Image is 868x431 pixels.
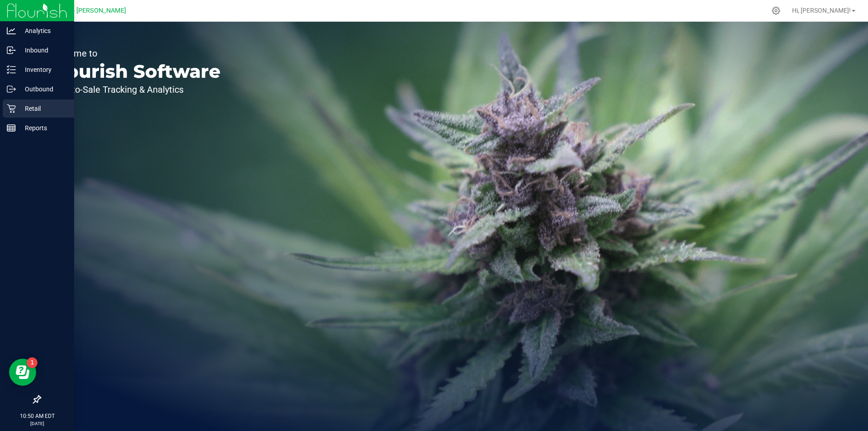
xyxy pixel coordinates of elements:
[16,103,70,114] p: Retail
[59,7,126,14] span: GA1 - [PERSON_NAME]
[16,45,70,56] p: Inbound
[7,26,16,35] inline-svg: Analytics
[4,412,70,420] p: 10:50 AM EDT
[49,49,221,58] p: Welcome to
[49,62,221,81] p: Flourish Software
[7,65,16,74] inline-svg: Inventory
[4,420,70,427] p: [DATE]
[792,7,851,14] span: Hi, [PERSON_NAME]!
[7,104,16,113] inline-svg: Retail
[9,359,36,386] iframe: Resource center
[16,84,70,95] p: Outbound
[49,85,221,94] p: Seed-to-Sale Tracking & Analytics
[7,46,16,55] inline-svg: Inbound
[27,357,38,368] iframe: Resource center unread badge
[16,25,70,36] p: Analytics
[16,64,70,75] p: Inventory
[7,123,16,133] inline-svg: Reports
[770,6,782,15] div: Manage settings
[16,123,70,133] p: Reports
[7,85,16,94] inline-svg: Outbound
